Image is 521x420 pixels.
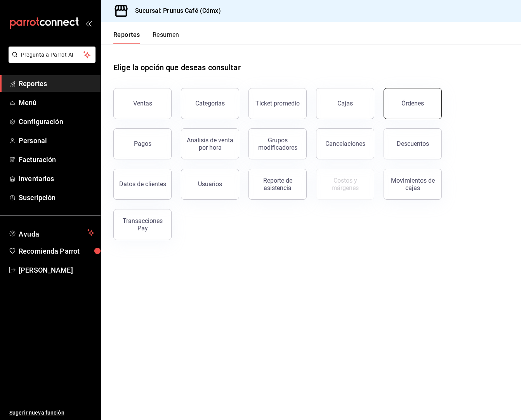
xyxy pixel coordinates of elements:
[129,6,221,16] h3: Sucursal: Prunus Café (Cdmx)
[19,192,94,203] span: Suscripción
[5,56,96,64] a: Pregunta a Parrot AI
[384,88,442,119] button: Órdenes
[9,47,96,63] button: Pregunta a Parrot AI
[19,228,84,237] span: Ayuda
[19,154,94,165] span: Facturación
[113,169,172,200] button: Datos de clientes
[198,180,222,188] div: Usuarios
[186,137,234,151] div: Análisis de venta por hora
[119,180,166,188] div: Datos de clientes
[113,31,179,44] div: navigation tabs
[118,217,167,232] div: Transacciones Pay
[248,88,307,119] button: Ticket promedio
[397,140,429,147] div: Descuentos
[254,137,302,151] div: Grupos modificadores
[19,97,94,108] span: Menú
[401,100,424,107] div: Órdenes
[254,177,302,192] div: Reporte de asistencia
[325,140,365,147] div: Cancelaciones
[9,409,94,417] span: Sugerir nueva función
[337,99,353,108] div: Cajas
[316,128,374,159] button: Cancelaciones
[321,177,369,192] div: Costos y márgenes
[19,78,94,89] span: Reportes
[134,140,151,147] div: Pagos
[384,128,442,159] button: Descuentos
[85,20,92,26] button: open_drawer_menu
[113,128,172,159] button: Pagos
[248,128,307,159] button: Grupos modificadores
[113,88,172,119] button: Ventas
[133,100,152,107] div: Ventas
[19,246,94,256] span: Recomienda Parrot
[19,116,94,127] span: Configuración
[384,169,442,200] button: Movimientos de cajas
[113,62,241,73] h1: Elige la opción que deseas consultar
[316,169,374,200] button: Contrata inventarios para ver este reporte
[195,100,225,107] div: Categorías
[19,135,94,146] span: Personal
[255,100,300,107] div: Ticket promedio
[181,169,239,200] button: Usuarios
[21,51,83,59] span: Pregunta a Parrot AI
[19,265,94,275] span: [PERSON_NAME]
[19,173,94,184] span: Inventarios
[181,128,239,159] button: Análisis de venta por hora
[113,209,172,240] button: Transacciones Pay
[113,31,140,44] button: Reportes
[389,177,437,192] div: Movimientos de cajas
[181,88,239,119] button: Categorías
[316,88,374,119] a: Cajas
[248,169,307,200] button: Reporte de asistencia
[153,31,179,44] button: Resumen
